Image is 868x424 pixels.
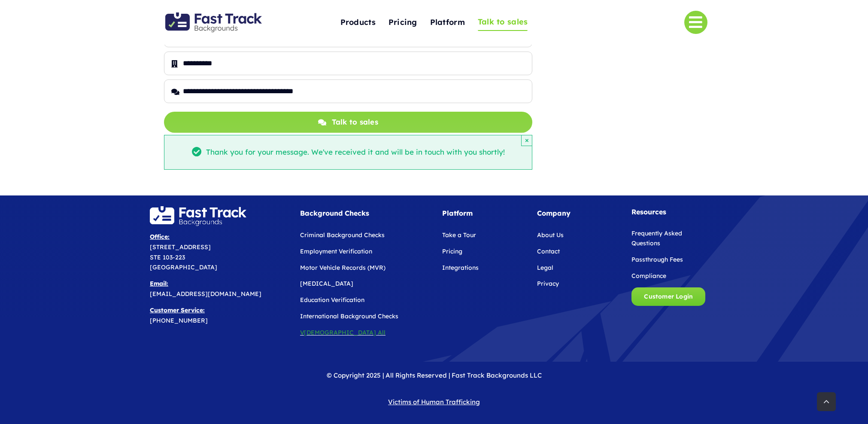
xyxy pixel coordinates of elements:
a: Fast Track Backgrounds Logo [165,12,262,21]
span: V [300,329,304,336]
span: Talk to sales [478,15,528,29]
a: Frequently Asked Questions [631,229,682,247]
a: Talk to sales [478,14,528,31]
span: Products [340,16,376,29]
a: Pricing [442,247,462,255]
span: Talk to sales [332,116,378,128]
span: Platform [430,16,465,29]
a: Pricing [388,13,417,32]
span: © Copyright 2025 | All Rights Reserved | Fast Track Backgrounds LLC [327,371,542,379]
span: [DEMOGRAPHIC_DATA] All [304,329,385,336]
a: Compliance [631,272,666,280]
a: Platform [430,13,465,32]
span: [EMAIL_ADDRESS][DOMAIN_NAME] [150,290,261,298]
span: Thank you for your message. We've received it and will be in touch with you shortly! [206,146,505,159]
a: International Background Checks [300,312,398,320]
span: Pricing [388,16,417,29]
a: Criminal Background Checks [300,231,385,239]
a: Integrations [442,264,479,271]
a: V[DEMOGRAPHIC_DATA] All [300,329,385,336]
a: Link to # [684,11,707,34]
a: Take a Tour [442,231,476,239]
a: Motor Vehicle Records (MVR) [300,264,385,271]
u: Office: [150,233,170,241]
b: Customer Service: [150,306,205,314]
a: FastTrackLogo-Reverse@2x [150,205,246,214]
a: Victims of Human Trafficking [388,398,480,406]
a: Contact [537,247,560,255]
span: Customer Login [644,293,693,300]
a: Customer Login [631,287,705,306]
strong: Background Checks [300,209,369,217]
b: Email: [150,280,168,287]
a: Privacy [537,280,559,287]
nav: One Page [297,1,571,44]
a: About Us [537,231,564,239]
img: Fast Track Backgrounds Logo [165,12,262,32]
strong: Platform [442,209,473,217]
a: [MEDICAL_DATA] [300,280,353,287]
button: Talk to sales [164,112,532,133]
strong: Company [537,209,571,217]
a: Employment Verification [300,247,372,255]
button: Close [521,135,532,146]
a: Passthrough Fees [631,256,683,263]
strong: Resources [631,207,666,216]
span: [STREET_ADDRESS] STE 103-223 [GEOGRAPHIC_DATA] [150,233,217,271]
a: Education Verification [300,296,364,304]
a: Legal [537,264,553,271]
span: [PHONE_NUMBER] [150,317,208,324]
